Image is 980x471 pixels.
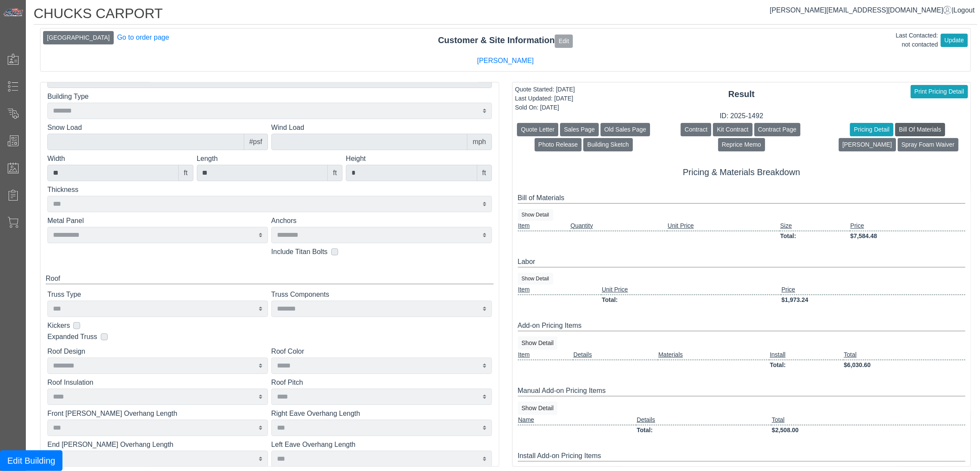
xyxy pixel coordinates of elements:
label: End [PERSON_NAME] Overhang Length [47,440,268,450]
div: Sold On: [DATE] [515,103,575,112]
td: $6,030.60 [843,360,965,370]
label: Right Eave Overhang Length [271,408,492,419]
button: Show Detail [518,336,558,350]
div: mph [467,134,492,150]
td: Unit Price [601,285,781,295]
td: $2,508.00 [772,425,965,435]
label: Roof Insulation [47,377,268,388]
td: Details [573,350,658,360]
div: Roof [46,273,494,284]
label: Left Eave Overhang Length [271,440,492,450]
div: Labor [518,257,966,267]
button: Contract Page [754,123,801,136]
img: Metals Direct Inc Logo [3,8,24,17]
td: Item [518,285,602,295]
label: Roof Design [47,346,268,357]
div: Quote Started: [DATE] [515,85,575,94]
label: Building Type [47,91,492,102]
button: [GEOGRAPHIC_DATA] [43,31,114,44]
button: Show Detail [518,273,553,285]
td: Install [769,350,843,360]
button: Reprice Memo [718,138,765,151]
label: Width [47,154,193,164]
label: Roof Color [271,346,492,357]
div: Result [513,88,971,100]
div: ID: 2025-1492 [513,111,971,121]
div: Manual Add-on Pricing Items [518,386,966,396]
td: Quantity [570,221,667,231]
button: Pricing Detail [850,123,893,136]
td: Total: [769,360,843,370]
label: Roof Pitch [271,377,492,388]
div: ft [327,165,342,181]
button: Kit Contract [713,123,752,136]
button: Contract [681,123,711,136]
td: Total: [780,231,850,241]
label: Expanded Truss [47,332,97,342]
td: Total [772,415,965,425]
div: #psf [244,134,268,150]
div: Last Contacted: not contacted [896,31,938,49]
label: Truss Components [271,289,492,300]
td: Total [843,350,965,360]
label: Wind Load [271,122,492,133]
td: Details [636,415,772,425]
div: Bill of Materials [518,193,966,204]
td: Total: [601,295,781,305]
label: Height [346,154,492,164]
div: Add-on Pricing Items [518,320,966,331]
a: [PERSON_NAME] [477,57,534,64]
button: Update [941,34,968,47]
label: Metal Panel [47,216,268,226]
td: $1,973.24 [781,295,965,305]
a: Go to order page [117,34,169,41]
div: ft [178,165,193,181]
button: Building Sketch [583,138,633,151]
button: Sales Page [560,123,599,136]
label: Truss Type [47,289,268,300]
td: Price [850,221,965,231]
div: Last Updated: [DATE] [515,94,575,103]
td: Size [780,221,850,231]
td: Item [518,350,573,360]
td: Item [518,221,570,231]
button: Show Detail [518,402,558,415]
label: Include Titan Bolts [271,247,328,257]
label: Kickers [47,320,70,331]
button: Show Detail [518,209,553,221]
td: Name [518,415,637,425]
label: Snow Load [47,122,268,133]
div: | [770,5,975,16]
button: Photo Release [535,138,582,151]
td: Total: [636,425,772,435]
label: Thickness [47,185,492,195]
label: Length [197,154,343,164]
span: Logout [954,6,975,14]
td: Materials [658,350,769,360]
a: [PERSON_NAME][EMAIL_ADDRESS][DOMAIN_NAME] [770,6,952,14]
h5: Pricing & Materials Breakdown [518,167,966,177]
label: Anchors [271,216,492,226]
button: [PERSON_NAME] [839,138,896,151]
button: Old Sales Page [600,123,650,136]
div: Customer & Site Information [40,34,971,47]
button: Bill Of Materials [895,123,945,136]
button: Quote Letter [517,123,558,136]
button: Spray Foam Waiver [898,138,958,151]
h1: CHUCKS CARPORT [34,5,977,25]
label: Front [PERSON_NAME] Overhang Length [47,408,268,419]
td: Unit Price [667,221,780,231]
div: ft [477,165,492,181]
button: Edit [555,35,573,48]
td: Price [781,285,965,295]
div: Install Add-on Pricing Items [518,451,966,462]
button: Print Pricing Detail [911,85,968,98]
td: $7,584.48 [850,231,965,241]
